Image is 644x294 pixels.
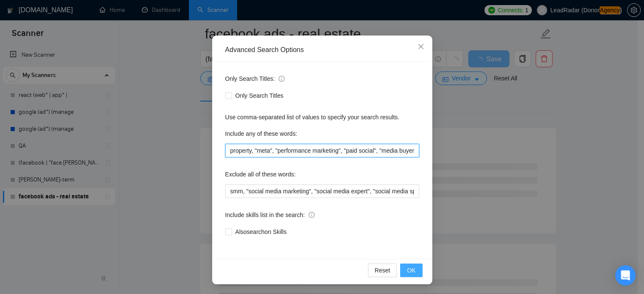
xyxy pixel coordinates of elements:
[375,266,390,275] span: Reset
[225,113,419,122] div: Use comma-separated list of values to specify your search results.
[615,265,636,286] div: Open Intercom Messenger
[400,264,422,277] button: OK
[232,227,290,236] span: Also search on Skills
[407,266,415,275] span: OK
[225,45,419,55] div: Advanced Search Options
[417,43,424,50] span: close
[225,127,297,140] label: Include any of these words:
[279,76,285,82] span: info-circle
[225,74,285,83] span: Only Search Titles:
[368,264,397,277] button: Reset
[225,210,315,220] span: Include skills list in the search:
[225,168,296,181] label: Exclude all of these words:
[409,36,432,58] button: Close
[232,91,287,100] span: Only Search Titles
[309,212,315,218] span: info-circle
